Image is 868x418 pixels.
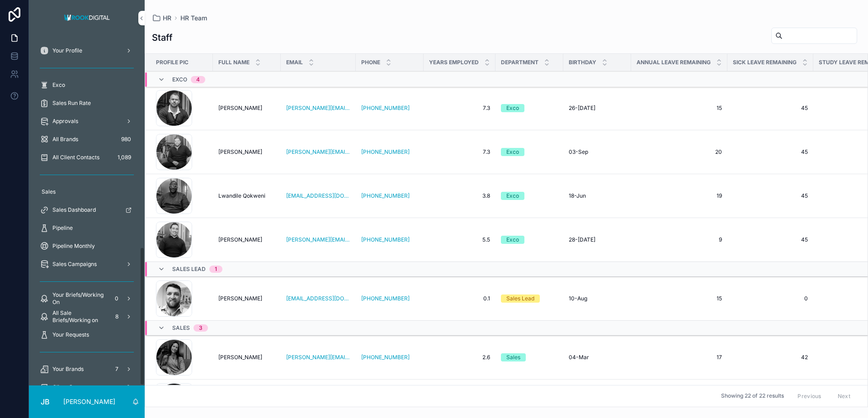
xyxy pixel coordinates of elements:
[501,59,538,66] span: Department
[218,236,262,243] span: [PERSON_NAME]
[52,384,92,391] span: Client Contacts
[569,295,626,302] a: 10-Aug
[218,59,250,66] span: Full Name
[34,361,139,377] a: Your Brands7
[429,148,490,156] a: 7.3
[569,104,595,112] span: 26-[DATE]
[506,353,520,361] div: Sales
[501,294,558,303] a: Sales Lead
[506,192,519,200] div: Exco
[569,104,626,112] a: 26-[DATE]
[52,261,97,268] span: Sales Campaigns
[637,192,722,199] span: 19
[361,192,410,199] a: [PHONE_NUMBER]
[34,95,139,111] a: Sales Run Rate
[34,379,139,395] a: Client Contacts0
[361,354,410,361] a: [PHONE_NUMBER]
[286,104,350,112] a: [PERSON_NAME][EMAIL_ADDRESS][DOMAIN_NAME]
[361,104,410,112] a: [PHONE_NUMBER]
[34,238,139,254] a: Pipeline Monthly
[34,202,139,218] a: Sales Dashboard
[52,136,78,143] span: All Brands
[429,295,490,302] span: 0.1
[637,148,722,156] a: 20
[429,236,490,243] a: 5.5
[286,59,303,66] span: Email
[218,295,275,302] a: [PERSON_NAME]
[163,14,171,23] span: HR
[501,236,558,244] a: Exco
[569,354,589,361] span: 04-Mar
[569,148,626,156] a: 03-Sep
[52,291,108,306] span: Your Briefs/Working On
[733,148,808,156] a: 45
[34,309,139,325] a: All Sale Briefs/Working on8
[152,14,171,23] a: HR
[637,104,722,112] span: 15
[29,36,145,385] div: scrollable content
[733,104,808,112] a: 45
[569,236,595,243] span: 28-[DATE]
[361,236,410,243] a: [PHONE_NUMBER]
[52,366,84,373] span: Your Brands
[123,382,134,393] div: 0
[637,354,722,361] a: 17
[361,59,380,66] span: Phone
[286,295,350,302] a: [EMAIL_ADDRESS][DOMAIN_NAME]
[218,192,275,199] a: Lwandile Qokweni
[218,236,275,243] a: [PERSON_NAME]
[569,192,626,199] a: 18-Jun
[172,76,187,83] span: Exco
[34,149,139,166] a: All Client Contacts1,089
[733,236,808,243] span: 45
[361,148,410,156] a: [PHONE_NUMBER]
[569,354,626,361] a: 04-Mar
[569,295,587,302] span: 10-Aug
[42,188,56,195] span: Sales
[637,59,711,66] span: Annual Leave Remaining
[361,236,418,243] a: [PHONE_NUMBER]
[733,295,808,302] a: 0
[501,192,558,200] a: Exco
[286,354,350,361] a: [PERSON_NAME][EMAIL_ADDRESS][DOMAIN_NAME]
[52,331,89,338] span: Your Requests
[156,59,189,66] span: Profile Pic
[429,354,490,361] a: 2.6
[721,393,784,400] span: Showing 22 of 22 results
[733,59,797,66] span: Sick Leave Remaining
[733,192,808,199] a: 45
[52,242,95,250] span: Pipeline Monthly
[637,295,722,302] a: 15
[52,309,108,324] span: All Sale Briefs/Working on
[115,152,134,163] div: 1,089
[34,77,139,93] a: Exco
[361,354,418,361] a: [PHONE_NUMBER]
[218,104,275,112] a: [PERSON_NAME]
[501,353,558,361] a: Sales
[429,192,490,199] a: 3.8
[506,294,534,303] div: Sales Lead
[218,148,275,156] a: [PERSON_NAME]
[637,236,722,243] span: 9
[218,104,262,112] span: [PERSON_NAME]
[218,295,262,302] span: [PERSON_NAME]
[52,206,96,214] span: Sales Dashboard
[733,354,808,361] span: 42
[361,295,410,302] a: [PHONE_NUMBER]
[118,134,134,145] div: 980
[286,236,350,243] a: [PERSON_NAME][EMAIL_ADDRESS][DOMAIN_NAME]
[506,236,519,244] div: Exco
[180,14,207,23] span: HR Team
[286,192,350,199] a: [EMAIL_ADDRESS][DOMAIN_NAME]
[501,148,558,156] a: Exco
[506,148,519,156] div: Exco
